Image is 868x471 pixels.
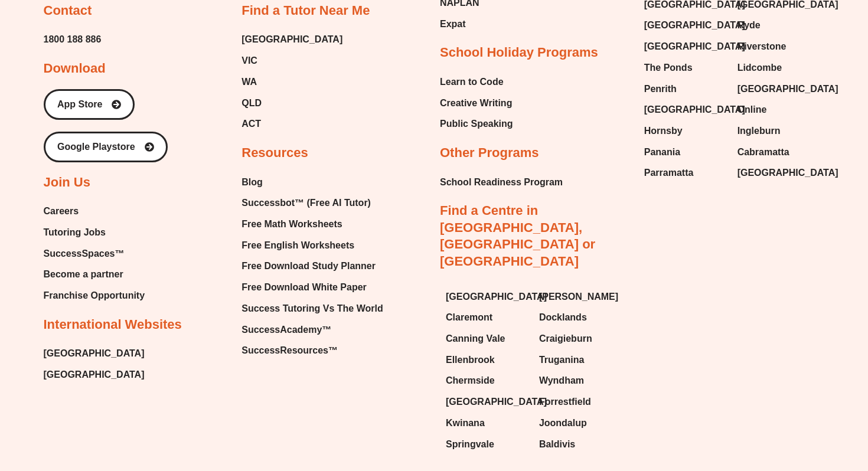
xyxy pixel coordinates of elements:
[57,142,135,152] span: Google Playstore
[242,342,338,359] span: SuccessResources™
[44,132,168,162] a: Google Playstore
[539,393,621,411] a: Forrestfield
[644,164,726,182] a: Parramatta
[242,257,383,275] a: Free Download Study Planner
[539,393,591,411] span: Forrestfield
[644,59,726,77] a: The Ponds
[242,31,342,48] a: [GEOGRAPHIC_DATA]
[44,366,145,384] a: [GEOGRAPHIC_DATA]
[440,203,595,269] a: Find a Centre in [GEOGRAPHIC_DATA], [GEOGRAPHIC_DATA] or [GEOGRAPHIC_DATA]
[738,122,781,140] span: Ingleburn
[738,164,838,182] span: [GEOGRAPHIC_DATA]
[738,101,819,119] a: Online
[644,38,726,55] a: [GEOGRAPHIC_DATA]
[644,122,726,140] a: Hornsby
[539,330,621,348] a: Craigieburn
[539,351,584,369] span: Truganina
[44,31,102,48] a: 1800 188 886
[242,52,342,70] a: VIC
[446,414,485,432] span: Kwinana
[242,257,376,275] span: Free Download Study Planner
[446,436,527,453] a: Springvale
[44,202,79,220] span: Careers
[446,351,495,369] span: Ellenbrook
[44,2,92,19] h2: Contact
[242,342,383,359] a: SuccessResources™
[644,101,745,119] span: [GEOGRAPHIC_DATA]
[644,143,680,161] span: Panania
[440,44,598,61] h2: School Holiday Programs
[242,94,262,112] span: QLD
[539,288,618,306] span: [PERSON_NAME]
[242,215,383,233] a: Free Math Worksheets
[446,414,527,432] a: Kwinana
[644,122,683,140] span: Hornsby
[242,194,371,212] span: Successbot™ (Free AI Tutor)
[539,309,621,326] a: Docklands
[242,73,257,91] span: WA
[446,309,527,326] a: Claremont
[440,94,513,112] a: Creative Writing
[242,321,331,339] span: SuccessAcademy™
[242,73,342,91] a: WA
[665,338,868,471] iframe: Chat Widget
[738,143,819,161] a: Cabramatta
[440,115,513,133] a: Public Speaking
[44,345,145,362] a: [GEOGRAPHIC_DATA]
[44,202,145,220] a: Careers
[738,101,767,119] span: Online
[644,164,694,182] span: Parramatta
[446,351,527,369] a: Ellenbrook
[644,17,745,34] span: [GEOGRAPHIC_DATA]
[446,436,494,453] span: Springvale
[446,330,527,348] a: Canning Vale
[440,73,504,91] span: Learn to Code
[644,143,726,161] a: Panania
[44,224,145,241] a: Tutoring Jobs
[57,100,102,109] span: App Store
[242,174,263,191] span: Blog
[446,393,527,411] a: [GEOGRAPHIC_DATA]
[644,101,726,119] a: [GEOGRAPHIC_DATA]
[738,122,819,140] a: Ingleburn
[738,80,819,98] a: [GEOGRAPHIC_DATA]
[440,15,466,33] span: Expat
[738,17,761,34] span: Ryde
[644,17,726,34] a: [GEOGRAPHIC_DATA]
[242,279,383,296] a: Free Download White Paper
[440,174,563,191] a: School Readiness Program
[242,279,367,296] span: Free Download White Paper
[242,2,370,19] h2: Find a Tutor Near Me
[539,351,621,369] a: Truganina
[644,59,693,77] span: The Ponds
[242,215,342,233] span: Free Math Worksheets
[738,164,819,182] a: [GEOGRAPHIC_DATA]
[44,287,145,305] span: Franchise Opportunity
[738,17,819,34] a: Ryde
[644,38,745,55] span: [GEOGRAPHIC_DATA]
[44,245,125,263] span: SuccessSpaces™
[242,300,383,318] span: Success Tutoring Vs The World
[440,15,497,33] a: Expat
[44,174,90,191] h2: Join Us
[738,80,838,98] span: [GEOGRAPHIC_DATA]
[242,145,308,162] h2: Resources
[539,414,587,432] span: Joondalup
[539,414,621,432] a: Joondalup
[446,393,547,411] span: [GEOGRAPHIC_DATA]
[44,316,182,333] h2: International Websites
[644,80,726,98] a: Penrith
[446,372,495,390] span: Chermside
[539,288,621,306] a: [PERSON_NAME]
[440,145,539,162] h2: Other Programs
[242,115,342,133] a: ACT
[440,73,513,91] a: Learn to Code
[242,94,342,112] a: QLD
[44,89,135,120] a: App Store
